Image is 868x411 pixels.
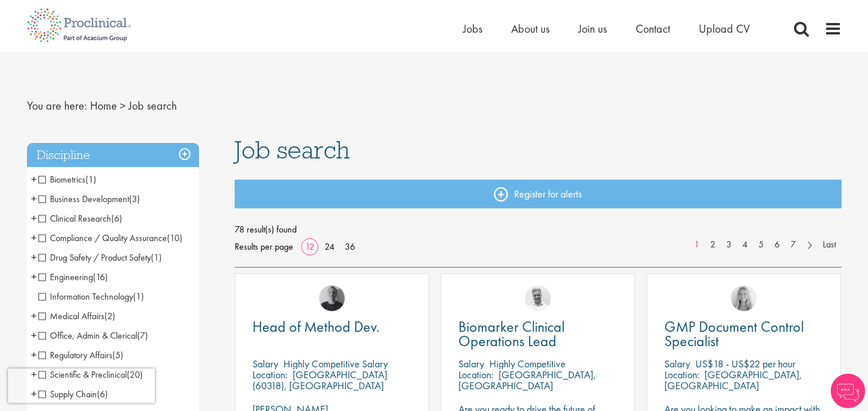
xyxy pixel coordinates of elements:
[38,173,85,185] span: Biometrics
[31,327,37,344] span: +
[341,241,359,253] a: 36
[235,134,350,165] span: Job search
[252,357,278,370] span: Salary
[38,212,111,224] span: Clinical Research
[699,21,750,36] a: Upload CV
[525,285,551,311] img: Joshua Bye
[31,229,37,246] span: +
[38,251,162,263] span: Drug Safety / Product Safety
[704,238,721,251] a: 2
[31,210,37,227] span: +
[38,251,151,263] span: Drug Safety / Product Safety
[38,290,133,303] span: Information Technology
[38,310,115,322] span: Medical Affairs
[252,320,411,334] a: Head of Method Dev.
[38,349,112,361] span: Regulatory Affairs
[664,368,802,392] p: [GEOGRAPHIC_DATA], [GEOGRAPHIC_DATA]
[31,249,37,266] span: +
[695,357,795,370] p: US$18 - US$22 per hour
[112,349,123,361] span: (5)
[489,357,566,370] p: Highly Competitive
[721,238,737,251] a: 3
[769,238,785,251] a: 6
[38,329,137,342] span: Office, Admin & Clerical
[817,238,842,251] a: Last
[252,368,387,392] p: [GEOGRAPHIC_DATA] (60318), [GEOGRAPHIC_DATA]
[111,212,122,224] span: (6)
[753,238,769,251] a: 5
[38,271,93,283] span: Engineering
[252,368,287,381] span: Location:
[31,268,37,285] span: +
[831,374,865,408] img: Chatbot
[463,21,482,36] a: Jobs
[129,193,140,205] span: (3)
[458,368,596,392] p: [GEOGRAPHIC_DATA], [GEOGRAPHIC_DATA]
[458,368,493,381] span: Location:
[120,98,126,113] span: >
[38,232,167,244] span: Compliance / Quality Assurance
[235,238,293,255] span: Results per page
[38,329,148,342] span: Office, Admin & Clerical
[38,212,122,224] span: Clinical Research
[664,368,699,381] span: Location:
[38,310,104,322] span: Medical Affairs
[321,241,338,253] a: 24
[458,317,565,351] span: Biomarker Clinical Operations Lead
[93,271,108,283] span: (16)
[38,232,182,244] span: Compliance / Quality Assurance
[731,285,757,311] img: Shannon Briggs
[458,320,617,348] a: Biomarker Clinical Operations Lead
[38,349,123,361] span: Regulatory Affairs
[458,357,484,370] span: Salary
[31,366,37,383] span: +
[38,173,96,185] span: Biometrics
[235,221,842,238] span: 78 result(s) found
[85,173,96,185] span: (1)
[688,238,705,251] a: 1
[737,238,753,251] a: 4
[38,290,144,303] span: Information Technology
[319,285,345,311] img: Felix Zimmer
[31,307,37,324] span: +
[38,271,108,283] span: Engineering
[137,329,148,342] span: (7)
[31,346,37,363] span: +
[133,290,144,303] span: (1)
[27,143,199,168] h3: Discipline
[283,357,388,370] p: Highly Competitive Salary
[511,21,550,36] a: About us
[664,317,804,351] span: GMP Document Control Specialist
[90,98,117,113] a: breadcrumb link
[664,320,823,348] a: GMP Document Control Specialist
[104,310,115,322] span: (2)
[31,190,37,207] span: +
[129,98,177,113] span: Job search
[252,317,380,336] span: Head of Method Dev.
[235,180,842,208] a: Register for alerts
[38,193,140,205] span: Business Development
[785,238,801,251] a: 7
[27,98,87,113] span: You are here:
[167,232,182,244] span: (10)
[636,21,670,36] a: Contact
[8,369,155,403] iframe: reCAPTCHA
[31,170,37,188] span: +
[664,357,690,370] span: Salary
[151,251,162,263] span: (1)
[578,21,607,36] a: Join us
[38,193,129,205] span: Business Development
[301,241,318,253] a: 12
